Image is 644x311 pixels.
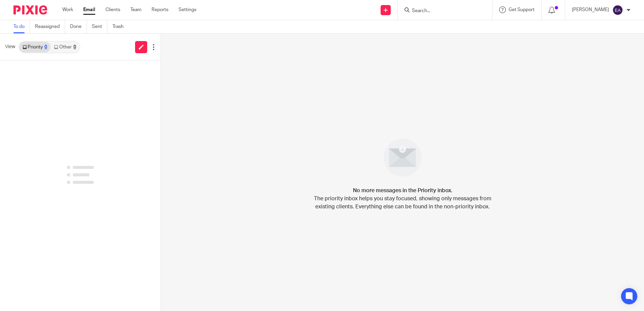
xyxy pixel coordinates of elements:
[35,20,65,33] a: Reassigned
[73,45,76,49] div: 0
[509,7,535,12] span: Get Support
[92,20,107,33] a: Sent
[62,6,73,13] a: Work
[105,6,120,13] a: Clients
[70,20,87,33] a: Done
[51,42,79,53] a: Other0
[44,45,47,49] div: 0
[572,6,609,13] p: [PERSON_NAME]
[411,8,472,14] input: Search
[313,195,492,211] p: The priority inbox helps you stay focused, showing only messages from existing clients. Everythin...
[152,6,168,13] a: Reports
[19,42,51,53] a: Priority0
[353,186,452,195] h4: No more messages in the Priority inbox.
[13,5,47,14] img: Pixie
[112,20,129,33] a: Trash
[130,6,141,13] a: Team
[612,5,623,15] img: svg%3E
[179,6,196,13] a: Settings
[13,20,30,33] a: To do
[379,134,426,181] img: image
[83,6,95,13] a: Email
[5,43,15,50] span: View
